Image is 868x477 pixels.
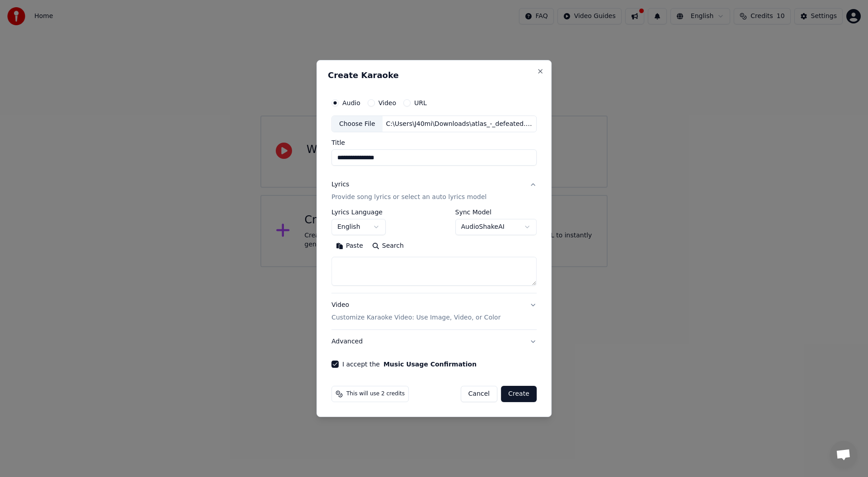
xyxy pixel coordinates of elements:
[331,294,537,330] button: VideoCustomize Karaoke Video: Use Image, Video, or Color
[331,209,386,216] label: Lyrics Language
[331,239,368,254] button: Paste
[414,100,427,106] label: URL
[382,120,536,129] div: C:\Users\J40mi\Downloads\atlas_-_defeated.mp3
[331,193,486,202] p: Provide song lyrics or select an auto lyrics model
[331,330,537,353] button: Advanced
[383,361,476,367] button: I accept the
[331,313,500,322] p: Customize Karaoke Video: Use Image, Video, or Color
[342,361,476,367] label: I accept the
[331,301,500,323] div: Video
[455,209,537,216] label: Sync Model
[342,100,360,106] label: Audio
[331,173,537,209] button: LyricsProvide song lyrics or select an auto lyrics model
[331,140,537,146] label: Title
[332,116,382,132] div: Choose File
[461,386,497,402] button: Cancel
[331,209,537,293] div: LyricsProvide song lyrics or select an auto lyrics model
[368,239,408,254] button: Search
[328,71,540,79] h2: Create Karaoke
[378,100,396,106] label: Video
[346,390,405,398] span: This will use 2 credits
[501,386,537,402] button: Create
[331,181,349,190] div: Lyrics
